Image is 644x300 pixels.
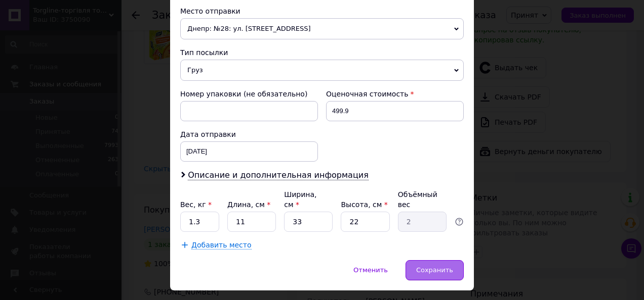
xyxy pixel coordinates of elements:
[188,170,369,180] span: Описание и дополнительная информация
[353,266,388,274] span: Отменить
[227,201,270,209] label: Длина, см
[191,241,252,249] span: Добавить место
[180,201,212,209] label: Вес, кг
[341,201,387,209] label: Высота, см
[326,89,464,99] div: Оценочная стоимость
[284,190,316,209] label: Ширина, см
[180,48,228,57] span: Тип посылки
[416,266,453,274] span: Сохранить
[180,89,318,99] div: Номер упаковки (не обязательно)
[398,189,447,210] div: Объёмный вес
[180,7,240,15] span: Место отправки
[180,129,318,139] div: Дата отправки
[180,60,464,81] span: Груз
[180,18,464,39] span: Днепр: №28: ул. [STREET_ADDRESS]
